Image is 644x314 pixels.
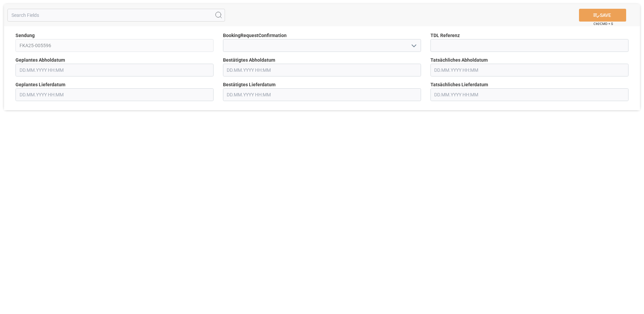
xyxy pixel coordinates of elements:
input: DD.MM.YYYY HH:MM [430,64,629,76]
span: Ctrl/CMD + S [593,21,613,26]
span: Tatsächliches Abholdatum [430,57,488,64]
span: BookingRequestConfirmation [223,32,287,39]
input: DD.MM.YYYY HH:MM [15,64,214,76]
button: open menu [408,40,418,51]
span: Bestätigtes Lieferdatum [223,81,276,88]
span: Sendung [15,32,35,39]
input: DD.MM.YYYY HH:MM [430,88,629,101]
span: Tatsächliches Lieferdatum [430,81,488,88]
span: Geplantes Lieferdatum [15,81,65,88]
span: TDL Referenz [430,32,460,39]
button: SAVE [579,9,626,22]
span: Geplantes Abholdatum [15,57,65,64]
span: Bestätigtes Abholdatum [223,57,275,64]
input: DD.MM.YYYY HH:MM [15,88,214,101]
input: DD.MM.YYYY HH:MM [223,64,421,76]
input: DD.MM.YYYY HH:MM [223,88,421,101]
input: Search Fields [7,9,225,22]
